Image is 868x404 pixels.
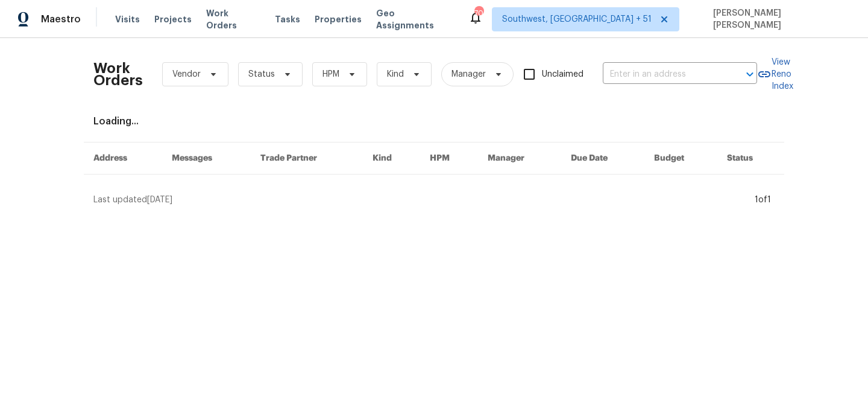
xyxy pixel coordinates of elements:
span: Work Orders [206,7,260,31]
span: Southwest, [GEOGRAPHIC_DATA] + 51 [502,13,652,25]
span: [PERSON_NAME] [PERSON_NAME] [708,7,850,31]
h2: Work Orders [93,62,143,86]
span: Maestro [41,13,81,25]
span: Vendor [172,68,201,80]
a: View Reno Index [757,56,793,92]
th: Messages [162,143,251,175]
button: Open [741,66,758,83]
span: Kind [387,68,404,80]
th: HPM [420,143,478,175]
div: 700 [474,7,483,19]
th: Status [717,143,784,175]
span: Status [248,68,275,80]
div: Loading... [93,115,775,127]
th: Budget [644,143,717,175]
span: Geo Assignments [376,7,454,31]
th: Due Date [561,143,644,175]
span: Tasks [275,15,300,24]
th: Manager [478,143,561,175]
span: Manager [451,68,486,80]
span: Visits [115,13,140,25]
span: Properties [315,13,362,25]
span: Unclaimed [542,68,583,81]
input: Enter in an address [603,65,723,84]
div: Last updated [93,194,751,206]
th: Address [84,143,162,175]
th: Trade Partner [251,143,363,175]
div: 1 of 1 [755,194,771,206]
span: Projects [154,13,192,25]
span: [DATE] [147,196,172,204]
span: HPM [322,68,339,80]
th: Kind [363,143,420,175]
